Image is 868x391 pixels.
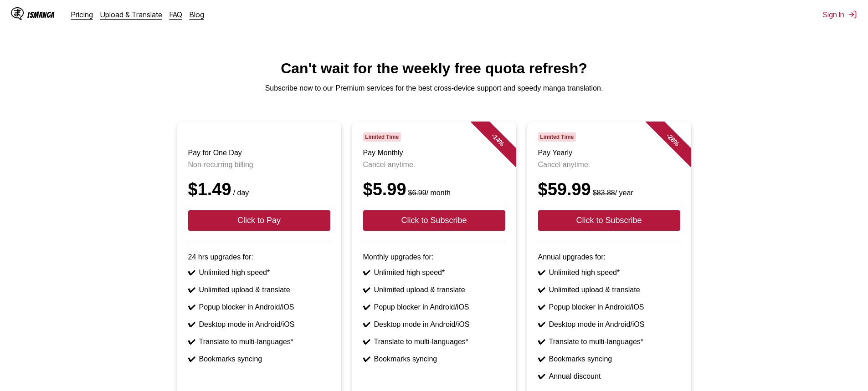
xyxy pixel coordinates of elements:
[363,253,505,261] p: Monthly upgrades for:
[363,355,370,363] b: ✔
[188,161,330,169] p: Non-recurring billing
[188,286,330,294] li: Unlimited upload & translate
[538,286,680,294] li: Unlimited upload & translate
[593,189,615,197] s: $83.88
[188,286,195,294] b: ✔
[11,7,24,20] img: IsManga Logo
[538,269,545,276] b: ✔
[538,210,680,231] button: Click to Subscribe
[406,189,451,197] small: / month
[188,180,330,199] div: $1.49
[188,338,330,346] li: Translate to multi-languages*
[363,303,505,311] li: Popup blocker in Android/iOS
[27,10,55,19] div: IsManga
[538,132,576,142] span: Limited Time
[363,303,370,311] b: ✔
[7,84,861,92] p: Subscribe now to our Premium services for the best cross-device support and speedy manga translat...
[363,269,505,277] li: Unlimited high speed*
[538,355,680,363] li: Bookmarks syncing
[538,161,680,169] p: Cancel anytime.
[188,355,195,363] b: ✔
[538,355,545,363] b: ✔
[188,320,195,328] b: ✔
[538,338,680,346] li: Translate to multi-languages*
[538,372,680,381] li: Annual discount
[7,60,861,77] h1: Can't wait for the weekly free quota refresh?
[188,210,330,231] button: Click to Pay
[100,10,162,19] a: Upload & Translate
[363,180,505,199] div: $5.99
[188,320,330,329] li: Desktop mode in Android/iOS
[538,338,545,345] b: ✔
[188,303,195,311] b: ✔
[188,253,330,261] p: 24 hrs upgrades for:
[538,180,680,199] div: $59.99
[538,253,680,261] p: Annual upgrades for:
[538,372,545,380] b: ✔
[538,320,680,329] li: Desktop mode in Android/iOS
[188,269,330,277] li: Unlimited high speed*
[538,269,680,277] li: Unlimited high speed*
[363,338,505,346] li: Translate to multi-languages*
[408,189,426,197] s: $6.99
[591,189,633,197] small: / year
[363,161,505,169] p: Cancel anytime.
[169,10,182,19] a: FAQ
[11,7,71,22] a: IsManga LogoIsManga
[538,303,680,311] li: Popup blocker in Android/iOS
[363,210,505,231] button: Click to Subscribe
[645,112,700,167] div: - 28 %
[363,320,370,328] b: ✔
[538,303,545,311] b: ✔
[363,132,401,142] span: Limited Time
[363,320,505,329] li: Desktop mode in Android/iOS
[188,149,330,157] h3: Pay for One Day
[190,10,204,19] a: Blog
[538,320,545,328] b: ✔
[188,338,195,345] b: ✔
[363,286,505,294] li: Unlimited upload & translate
[363,355,505,363] li: Bookmarks syncing
[823,10,857,19] button: Sign In
[363,286,370,294] b: ✔
[363,338,370,345] b: ✔
[188,269,195,276] b: ✔
[470,112,525,167] div: - 14 %
[231,189,249,197] small: / day
[848,10,857,19] img: Sign out
[188,303,330,311] li: Popup blocker in Android/iOS
[363,269,370,276] b: ✔
[538,286,545,294] b: ✔
[363,149,505,157] h3: Pay Monthly
[538,149,680,157] h3: Pay Yearly
[188,355,330,363] li: Bookmarks syncing
[71,10,93,19] a: Pricing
